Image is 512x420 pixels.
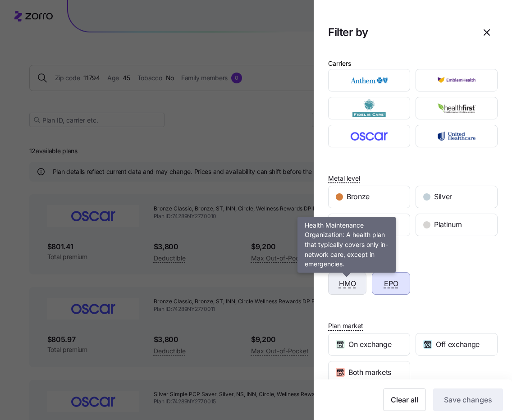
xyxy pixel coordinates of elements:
[328,174,360,183] span: Metal level
[433,388,503,411] button: Save changes
[336,99,402,117] img: Fidelis Care
[424,127,490,145] img: UnitedHealthcare
[328,59,351,68] div: Carriers
[383,388,426,411] button: Clear all
[348,339,391,350] span: On exchange
[384,278,398,289] span: EPO
[391,394,418,405] span: Clear all
[444,394,492,405] span: Save changes
[347,219,362,230] span: Gold
[434,191,452,202] span: Silver
[424,71,490,89] img: EmblemHealth
[434,219,462,230] span: Platinum
[424,99,490,117] img: HealthFirst
[348,367,391,378] span: Both markets
[328,262,369,272] div: Network type
[336,127,402,145] img: Oscar
[347,191,370,202] span: Bronze
[328,321,363,330] span: Plan market
[339,278,356,289] span: HMO
[336,71,402,89] img: Anthem
[328,25,368,39] h1: Filter by
[436,339,480,350] span: Off exchange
